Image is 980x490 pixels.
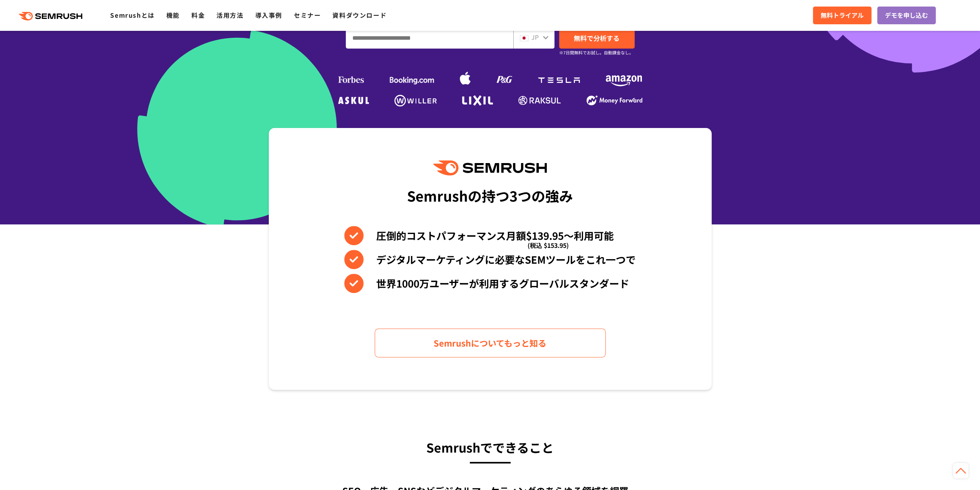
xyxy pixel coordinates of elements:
[344,250,636,269] li: デジタルマーケティングに必要なSEMツールをこれ一つで
[344,226,636,245] li: 圧倒的コストパフォーマンス月額$139.95〜利用可能
[191,10,205,20] a: 料金
[877,7,936,24] a: デモを申し込む
[559,49,633,56] small: ※7日間無料でお試し。自動課金なし。
[821,10,864,20] span: 無料トライアル
[433,160,546,175] img: Semrush
[531,32,539,42] span: JP
[813,7,871,24] a: 無料トライアル
[294,10,321,20] a: セミナー
[885,10,928,20] span: デモを申し込む
[255,10,282,20] a: 導入事例
[434,336,546,350] span: Semrushについてもっと知る
[110,10,154,20] a: Semrushとは
[344,274,636,293] li: 世界1000万ユーザーが利用するグローバルスタンダード
[574,33,620,43] span: 無料で分析する
[528,236,569,255] span: (税込 $153.95)
[407,181,573,210] div: Semrushの持つ3つの強み
[216,10,243,20] a: 活用方法
[269,437,712,458] h3: Semrushでできること
[559,27,635,49] a: 無料で分析する
[346,27,513,48] input: ドメイン、キーワードまたはURLを入力してください
[332,10,387,20] a: 資料ダウンロード
[375,328,606,357] a: Semrushについてもっと知る
[166,10,180,20] a: 機能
